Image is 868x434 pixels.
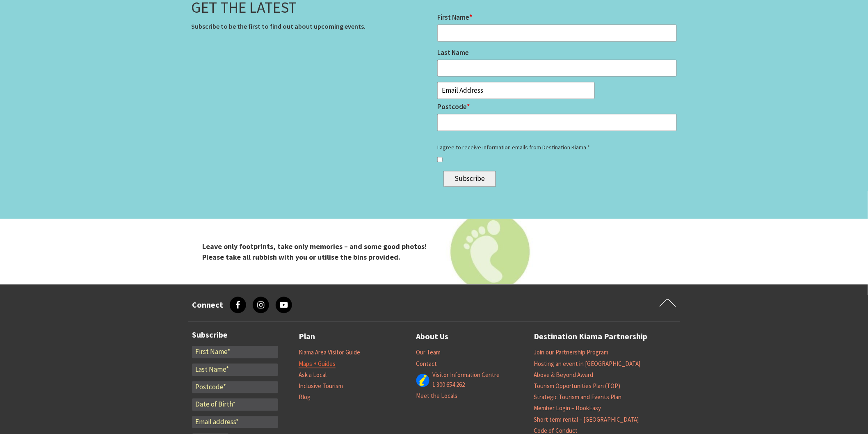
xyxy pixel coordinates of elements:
[416,349,441,357] a: Our Team
[192,416,278,429] input: Email address*
[299,382,343,391] a: Inclusive Tourism
[192,364,278,376] input: Last Name*
[192,330,278,340] h3: Subscribe
[534,330,647,344] a: Destination Kiama Partnership
[416,330,449,344] a: About Us
[437,102,470,111] label: Postcode
[191,21,431,32] p: Subscribe to be the first to find out about upcoming events.
[192,300,223,310] h3: Connect
[192,381,278,394] input: Postcode*
[534,393,621,402] a: Strategic Tourism and Events Plan
[437,48,469,57] label: Last Name
[416,360,437,368] a: Contact
[203,242,427,262] strong: Leave only footprints, take only memories – and some good photos! Please take all rubbish with yo...
[534,349,608,357] a: Join our Partnership Program
[437,82,595,99] input: Email Address
[443,171,496,187] input: Subscribe
[437,13,472,22] label: First Name
[433,371,500,379] a: Visitor Information Centre
[534,360,640,368] a: Hosting an event in [GEOGRAPHIC_DATA]
[299,360,336,368] a: Maps + Guides
[299,393,311,402] a: Blog
[299,349,360,357] a: Kiama Area Visitor Guide
[192,399,278,411] input: Date of Birth*
[299,371,327,379] a: Ask a Local
[433,381,465,389] a: 1 300 654 262
[299,330,315,344] a: Plan
[534,404,601,413] a: Member Login – BookEasy
[534,382,620,391] a: Tourism Opportunities Plan (TOP)
[437,143,590,153] label: I agree to receive information emails from Destination Kiama *
[192,346,278,359] input: First Name*
[416,392,458,400] a: Meet the Locals
[534,371,593,379] a: Above & Beyond Award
